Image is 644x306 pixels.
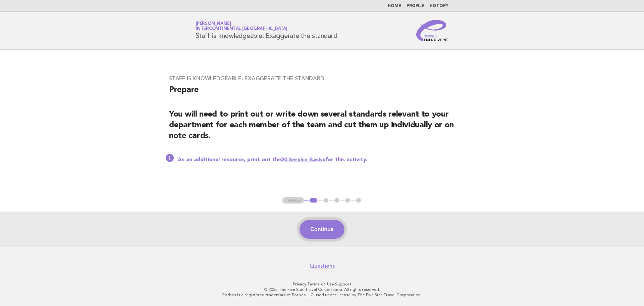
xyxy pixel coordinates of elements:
[310,263,335,269] a: Questions
[117,292,527,298] p: Forbes is a registered trademark of Forbes LLC used under license by The Five Star Travel Corpora...
[196,27,287,31] span: InterContinental [GEOGRAPHIC_DATA]
[293,282,306,287] a: Privacy
[169,109,475,147] h2: You will need to print out or write down several standards relevant to your department for each m...
[117,287,527,292] p: © 2025 The Five Star Travel Corporation. All rights reserved.
[281,157,325,163] a: 20 Service Basics
[430,4,448,8] a: History
[407,4,424,8] a: Profile
[169,85,475,101] h2: Prepare
[178,157,475,163] p: As an additional resource, print out the for this activity.
[196,21,287,31] a: [PERSON_NAME]InterContinental [GEOGRAPHIC_DATA]
[300,220,344,239] button: Continue
[335,282,352,287] a: Support
[307,282,334,287] a: Terms of Use
[169,75,475,82] h3: Staff is knowledgeable: Exaggerate the standard
[416,20,448,41] img: Service Energizers
[309,197,318,204] button: 1
[388,4,401,8] a: Home
[196,22,337,39] h1: Staff is knowledgeable: Exaggerate the standard
[117,281,527,287] p: · ·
